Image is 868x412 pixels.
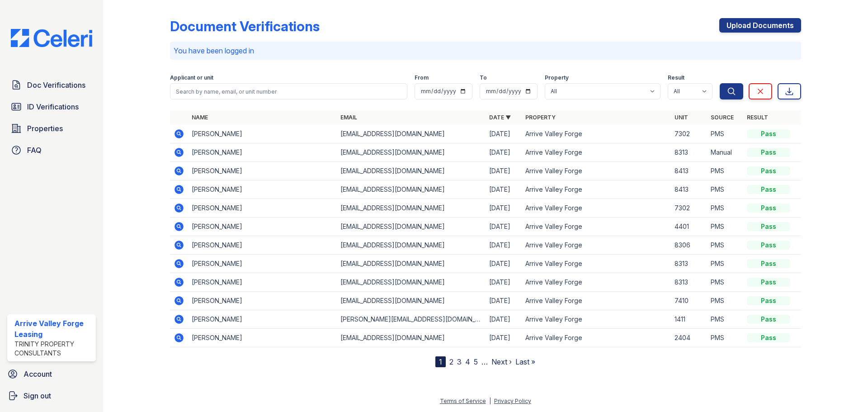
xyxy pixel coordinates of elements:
td: 7302 [671,199,707,218]
td: PMS [707,273,743,292]
td: [PERSON_NAME] [188,162,337,180]
td: [DATE] [486,199,522,218]
a: 5 [474,357,478,366]
td: PMS [707,255,743,273]
td: [PERSON_NAME] [188,125,337,143]
a: Date ▼ [489,114,511,121]
td: 2404 [671,329,707,347]
div: Pass [747,222,790,231]
td: 8313 [671,143,707,162]
td: PMS [707,329,743,347]
label: Result [668,74,684,81]
td: Arrive Valley Forge [522,236,670,255]
span: FAQ [27,145,42,156]
img: CE_Logo_Blue-a8612792a0a2168367f1c8372b55b34899dd931a85d93a1a3d3e32e68fde9ad4.png [4,29,99,47]
td: Arrive Valley Forge [522,143,670,162]
td: [DATE] [486,329,522,347]
div: Pass [747,185,790,194]
div: Pass [747,333,790,342]
div: Document Verifications [170,18,320,34]
td: [EMAIL_ADDRESS][DOMAIN_NAME] [337,236,486,255]
a: Next › [491,357,512,366]
span: ID Verifications [27,101,79,112]
td: [PERSON_NAME] [188,218,337,236]
td: [DATE] [486,255,522,273]
div: Pass [747,148,790,157]
td: 8313 [671,255,707,273]
td: [PERSON_NAME][EMAIL_ADDRESS][DOMAIN_NAME] [337,310,486,329]
label: Property [545,74,569,81]
label: Applicant or unit [170,74,213,81]
td: PMS [707,180,743,199]
td: Arrive Valley Forge [522,310,670,329]
td: Arrive Valley Forge [522,255,670,273]
td: 8306 [671,236,707,255]
td: [DATE] [486,292,522,310]
a: Sign out [4,387,99,405]
a: Source [711,114,734,121]
div: Pass [747,129,790,138]
td: [EMAIL_ADDRESS][DOMAIN_NAME] [337,199,486,218]
td: [PERSON_NAME] [188,273,337,292]
a: Privacy Policy [494,398,531,404]
a: FAQ [7,141,96,159]
td: 7410 [671,292,707,310]
td: PMS [707,162,743,180]
td: Arrive Valley Forge [522,292,670,310]
td: [PERSON_NAME] [188,236,337,255]
td: Arrive Valley Forge [522,162,670,180]
td: [PERSON_NAME] [188,292,337,310]
a: 4 [465,357,470,366]
td: [DATE] [486,218,522,236]
td: PMS [707,292,743,310]
td: [DATE] [486,162,522,180]
td: [EMAIL_ADDRESS][DOMAIN_NAME] [337,329,486,347]
div: Pass [747,204,790,213]
div: Pass [747,166,790,175]
a: Unit [675,114,688,121]
a: Doc Verifications [7,76,96,94]
div: Pass [747,315,790,324]
input: Search by name, email, or unit number [170,83,407,99]
span: Doc Verifications [27,80,85,90]
span: Account [24,369,52,379]
td: 4401 [671,218,707,236]
div: | [489,398,491,404]
td: [PERSON_NAME] [188,310,337,329]
a: Email [340,114,357,121]
a: Last » [515,357,535,366]
td: [EMAIL_ADDRESS][DOMAIN_NAME] [337,218,486,236]
a: Upload Documents [719,18,801,33]
span: … [481,356,488,367]
div: 1 [435,356,446,367]
td: Arrive Valley Forge [522,273,670,292]
td: [DATE] [486,236,522,255]
td: [PERSON_NAME] [188,143,337,162]
td: Arrive Valley Forge [522,199,670,218]
div: Arrive Valley Forge Leasing [14,318,92,340]
div: Pass [747,296,790,305]
label: To [480,74,487,81]
div: Trinity Property Consultants [14,340,92,358]
td: [EMAIL_ADDRESS][DOMAIN_NAME] [337,273,486,292]
a: Properties [7,119,96,137]
td: [EMAIL_ADDRESS][DOMAIN_NAME] [337,180,486,199]
td: [PERSON_NAME] [188,329,337,347]
td: PMS [707,310,743,329]
td: Arrive Valley Forge [522,218,670,236]
td: 1411 [671,310,707,329]
a: Result [747,114,768,121]
td: [PERSON_NAME] [188,180,337,199]
td: [PERSON_NAME] [188,255,337,273]
td: Manual [707,143,743,162]
label: From [415,74,429,81]
span: Sign out [24,390,51,401]
div: Pass [747,241,790,250]
td: PMS [707,218,743,236]
a: Terms of Service [440,398,486,404]
td: 8413 [671,162,707,180]
td: [DATE] [486,125,522,143]
div: Pass [747,259,790,268]
td: 8313 [671,273,707,292]
td: [EMAIL_ADDRESS][DOMAIN_NAME] [337,162,486,180]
